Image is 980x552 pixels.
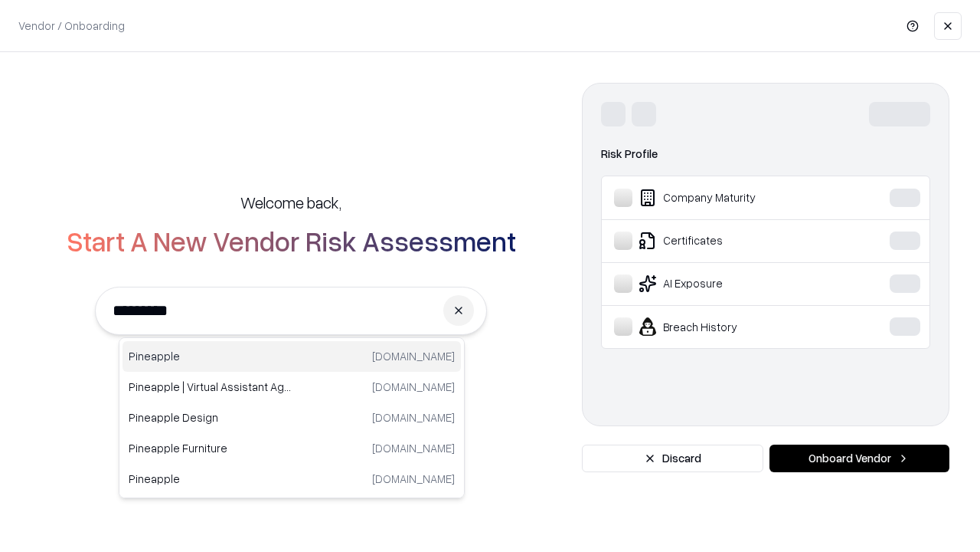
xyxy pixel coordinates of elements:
[601,145,930,163] div: Risk Profile
[129,440,292,456] p: Pineapple Furniture
[372,440,455,456] p: [DOMAIN_NAME]
[129,379,292,395] p: Pineapple | Virtual Assistant Agency
[18,18,125,34] p: Vendor / Onboarding
[67,225,516,256] h2: Start A New Vendor Risk Assessment
[769,445,949,472] button: Onboard Vendor
[614,317,843,336] div: Breach History
[240,192,341,213] h5: Welcome back,
[129,471,292,487] p: Pineapple
[614,189,843,207] div: Company Maturity
[582,445,763,472] button: Discard
[372,409,455,426] p: [DOMAIN_NAME]
[372,348,455,364] p: [DOMAIN_NAME]
[119,337,465,498] div: Suggestions
[372,379,455,395] p: [DOMAIN_NAME]
[614,232,843,250] div: Certificates
[129,409,292,426] p: Pineapple Design
[129,348,292,364] p: Pineapple
[372,471,455,487] p: [DOMAIN_NAME]
[614,274,843,293] div: AI Exposure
